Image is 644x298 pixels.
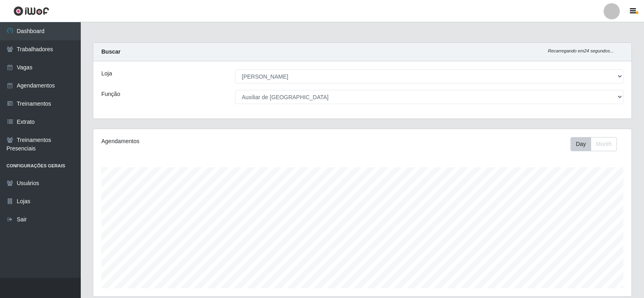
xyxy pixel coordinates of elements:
i: Recarregando em 24 segundos... [548,48,614,53]
label: Loja [101,69,112,78]
div: First group [571,137,617,151]
div: Agendamentos [101,137,312,146]
img: CoreUI Logo [13,6,49,16]
button: Month [591,137,617,151]
label: Função [101,90,120,98]
div: Toolbar with button groups [571,137,623,151]
button: Day [571,137,591,151]
strong: Buscar [101,48,120,55]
